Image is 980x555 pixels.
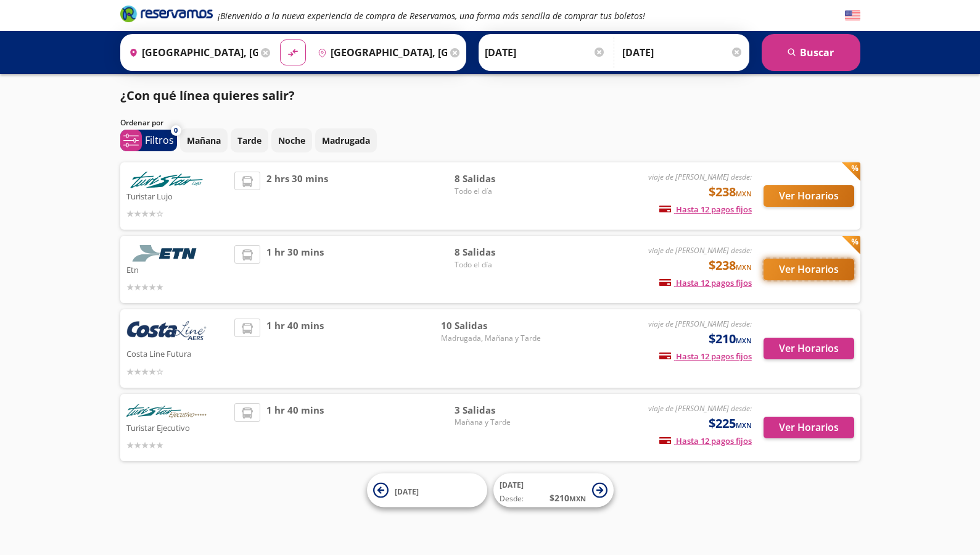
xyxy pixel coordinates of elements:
em: viaje de [PERSON_NAME] desde: [648,172,752,182]
button: Ver Horarios [764,259,854,280]
span: 1 hr 40 mins [266,319,324,378]
p: Filtros [145,133,174,148]
p: ¿Con qué línea quieres salir? [120,86,295,105]
span: $238 [709,256,752,275]
button: Ver Horarios [764,338,854,359]
a: Brand Logo [120,4,213,27]
small: MXN [736,420,752,430]
img: Turistar Ejecutivo [126,403,207,420]
span: 10 Salidas [441,319,541,333]
img: Turistar Lujo [126,172,207,188]
span: 8 Salidas [455,245,541,259]
span: Todo el día [455,186,541,197]
button: Tarde [231,128,268,152]
small: MXN [736,336,752,345]
span: 2 hrs 30 mins [266,172,328,220]
p: Madrugada [322,134,370,147]
p: Costa Line Futura [126,346,229,361]
em: viaje de [PERSON_NAME] desde: [648,245,752,256]
span: 3 Salidas [455,403,541,417]
img: Etn [126,245,207,262]
span: Hasta 12 pagos fijos [659,204,752,215]
button: Buscar [762,34,860,71]
span: $225 [709,414,752,433]
button: English [845,8,860,23]
button: Noche [271,128,312,152]
p: Turistar Lujo [126,188,229,203]
span: Hasta 12 pagos fijos [659,351,752,362]
input: Elegir Fecha [485,37,606,68]
span: Mañana y Tarde [455,417,541,428]
i: Brand Logo [120,4,213,23]
span: Hasta 12 pagos fijos [659,277,752,288]
input: Buscar Origen [124,37,258,68]
button: [DATE]Desde:$210MXN [493,474,614,507]
span: 1 hr 30 mins [266,245,324,294]
span: $238 [709,183,752,201]
button: Mañana [180,128,228,152]
span: 1 hr 40 mins [266,403,324,452]
input: Opcional [622,37,743,68]
span: Madrugada, Mañana y Tarde [441,333,541,344]
em: viaje de [PERSON_NAME] desde: [648,403,752,414]
small: MXN [569,494,586,503]
span: [DATE] [395,486,419,496]
p: Turistar Ejecutivo [126,420,229,435]
span: [DATE] [500,480,524,490]
span: $210 [709,330,752,348]
button: Madrugada [315,128,377,152]
small: MXN [736,189,752,198]
span: 8 Salidas [455,172,541,186]
p: Ordenar por [120,117,163,128]
em: viaje de [PERSON_NAME] desde: [648,319,752,329]
p: Tarde [237,134,261,147]
span: $ 210 [550,491,586,504]
p: Etn [126,262,229,277]
button: Ver Horarios [764,185,854,207]
button: 0Filtros [120,130,177,151]
span: Hasta 12 pagos fijos [659,435,752,446]
button: Ver Horarios [764,417,854,438]
small: MXN [736,262,752,272]
img: Costa Line Futura [126,319,207,346]
input: Buscar Destino [313,37,447,68]
span: Todo el día [455,259,541,270]
p: Mañana [187,134,221,147]
button: [DATE] [367,474,487,507]
em: ¡Bienvenido a la nueva experiencia de compra de Reservamos, una forma más sencilla de comprar tus... [218,10,645,22]
span: 0 [174,125,178,136]
span: Desde: [500,493,524,504]
p: Noche [278,134,305,147]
